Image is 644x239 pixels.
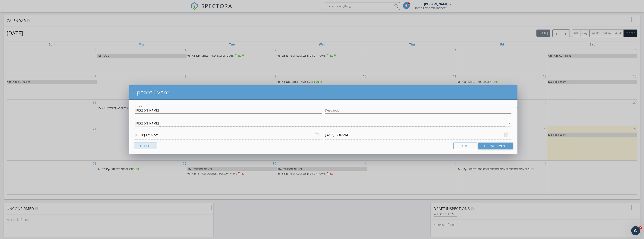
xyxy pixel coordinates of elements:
div: [PERSON_NAME] [135,122,159,125]
input: Select date [325,130,511,140]
iframe: Intercom live chat [631,226,640,235]
span: 7 [639,226,642,229]
input: Select date [135,130,322,140]
i: arrow_drop_down [507,121,511,126]
h2: Update Event [132,88,514,96]
button: Cancel [453,143,477,149]
button: Update Event [478,143,513,149]
button: Delete [134,143,157,149]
